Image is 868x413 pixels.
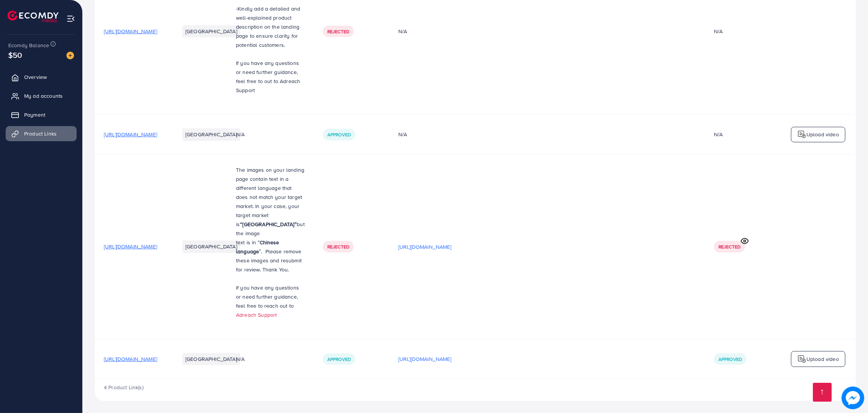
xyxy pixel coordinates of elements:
a: Overview [6,69,77,85]
span: Rejected [327,243,349,250]
span: [URL][DOMAIN_NAME] [104,243,157,250]
div: N/A [714,28,723,35]
img: logo [797,354,806,364]
p: Upload video [806,354,839,364]
p: If you have any questions or need further guidance, feel free to out to Adreach Support [236,59,305,95]
li: [GEOGRAPHIC_DATA] [182,25,240,37]
strong: Chinese language [236,239,279,255]
div: N/A [398,131,696,138]
p: [URL][DOMAIN_NAME] [398,242,452,251]
span: Ecomdy Balance [8,42,49,49]
div: N/A [714,131,723,138]
span: Rejected [718,243,740,250]
li: [GEOGRAPHIC_DATA] [182,240,240,253]
span: If you have any questions or need further guidance, feel free to reach out to [236,284,299,310]
span: text is in “ [236,239,260,246]
a: Adreach Support [236,311,277,319]
a: My ad accounts [6,88,77,103]
span: [URL][DOMAIN_NAME] [104,355,157,363]
img: logo [797,130,806,139]
li: [GEOGRAPHIC_DATA] [182,353,240,365]
span: but the image [236,220,305,237]
p: [URL][DOMAIN_NAME] [398,354,452,364]
span: My ad accounts [24,92,63,100]
img: image [66,52,74,59]
span: Approved [718,356,742,362]
img: logo [8,11,59,22]
a: Product Links [6,126,77,141]
span: Rejected [327,28,349,35]
span: [URL][DOMAIN_NAME] [104,28,157,35]
div: N/A [398,28,696,35]
span: $50 [8,49,22,60]
p: -Kindly add a detailed and well-explained product description on the landing page to ensure clari... [236,4,305,49]
span: Overview [24,73,47,81]
li: [GEOGRAPHIC_DATA] [182,128,240,140]
strong: “[GEOGRAPHIC_DATA]” [240,220,297,228]
a: Payment [6,107,77,122]
img: image [842,387,864,409]
span: Product Links [24,130,57,137]
span: 4 Product Link(s) [104,384,143,391]
span: N/A [236,131,245,138]
span: N/A [236,355,245,363]
img: menu [66,14,75,23]
span: [URL][DOMAIN_NAME] [104,131,157,138]
span: The images on your landing page contain text in a different language that does not match your tar... [236,166,304,228]
span: Approved [327,131,351,138]
span: Approved [327,356,351,362]
p: Upload video [806,130,839,139]
span: ”. Please remove these images and resubmit for review. Thank You. [236,248,302,273]
span: Payment [24,111,45,119]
